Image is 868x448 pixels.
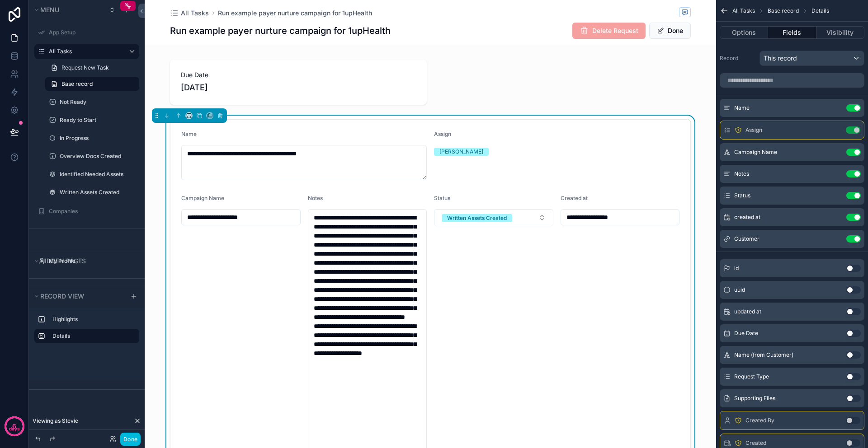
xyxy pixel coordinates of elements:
[720,55,756,62] label: Record
[439,148,483,156] div: [PERSON_NAME]
[218,9,372,18] a: Run example payer nurture campaign for 1upHealth
[60,189,134,196] label: Written Assets Created
[45,61,139,75] a: Request New Task
[734,170,749,177] span: Notes
[60,153,134,160] label: Overview Docs Created
[49,257,134,265] label: My Profile
[734,330,758,337] span: Due Date
[768,7,799,14] span: Base record
[561,195,588,201] span: Created at
[45,77,139,91] a: Base record
[745,417,774,424] span: Created By
[170,24,391,37] h1: Run example payer nurture campaign for 1upHealth
[49,48,121,55] label: All Tasks
[734,265,739,272] span: id
[49,29,134,36] label: App Setup
[60,117,134,124] label: Ready to Start
[181,131,197,137] span: Name
[720,26,768,39] button: Options
[33,255,136,267] button: Hidden pages
[9,425,20,433] p: days
[649,23,691,39] button: Done
[181,9,209,18] span: All Tasks
[734,214,760,221] span: created at
[434,131,451,137] span: Assign
[732,7,755,14] span: All Tasks
[120,433,141,446] button: Done
[734,308,761,315] span: updated at
[33,4,103,16] button: Menu
[734,395,775,402] span: Supporting Files
[60,171,134,178] label: Identified Needed Assets
[734,192,750,199] span: Status
[33,417,78,425] span: Viewing as Stevie
[40,6,59,14] span: Menu
[434,209,553,226] button: Select Button
[40,292,84,300] span: Record view
[49,208,134,215] label: Companies
[447,214,507,222] div: Written Assets Created
[52,332,132,340] label: Details
[60,135,134,142] label: In Progress
[811,7,829,14] span: Details
[734,351,793,359] span: Name (from Customer)
[734,373,769,380] span: Request Type
[60,98,134,106] label: Not Ready
[734,104,750,112] span: Name
[734,235,759,243] span: Customer
[434,195,450,201] span: Status
[12,422,16,431] p: 6
[745,126,762,134] span: Assign
[768,26,816,39] button: Fields
[29,308,145,352] div: scrollable content
[759,51,864,66] button: This record
[181,195,224,201] span: Campaign Name
[764,54,797,63] span: This record
[734,286,745,294] span: uuid
[33,290,125,303] button: Record view
[816,26,864,39] button: Visibility
[61,80,93,88] span: Base record
[52,316,132,323] label: Highlights
[734,149,777,156] span: Campaign Name
[308,195,323,201] span: Notes
[61,64,109,71] span: Request New Task
[170,9,209,18] a: All Tasks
